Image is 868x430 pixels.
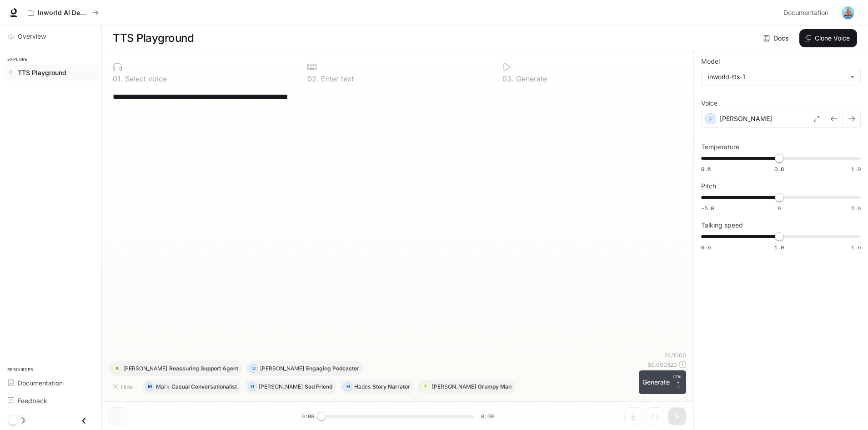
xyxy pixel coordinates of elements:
p: Pitch [701,183,716,189]
button: D[PERSON_NAME]Engaging Podcaster [246,361,363,376]
button: All workspaces [24,4,103,22]
button: HHadesStory Narrator [340,379,414,394]
span: Dark mode toggle [8,415,17,425]
p: Enter text [319,75,354,82]
span: 1.0 [851,165,861,173]
p: Temperature [701,144,739,150]
div: M [146,379,154,394]
button: Clone Voice [799,29,857,47]
button: User avatar [839,4,857,22]
p: Model [701,58,720,65]
p: Hades [354,384,371,390]
span: Documentation [18,378,63,388]
div: H [344,379,352,394]
img: User avatar [842,6,854,19]
div: T [421,379,430,394]
span: 1.0 [774,243,784,251]
p: 64 / 1000 [664,351,686,359]
p: Mark [156,384,170,390]
a: Overview [4,28,98,44]
p: [PERSON_NAME] [260,366,304,371]
p: $ 0.000320 [647,361,677,369]
p: Talking speed [701,222,743,228]
span: Feedback [18,396,47,405]
div: A [113,361,121,376]
span: 1.5 [851,243,861,251]
span: Overview [18,31,46,41]
button: A[PERSON_NAME]Reassuring Support Agent [109,361,242,376]
div: D [250,361,258,376]
a: Docs [762,29,792,47]
p: Story Narrator [372,384,410,390]
button: T[PERSON_NAME]Grumpy Man [418,379,516,394]
p: 0 2 . [307,75,319,82]
p: Select voice [123,75,167,82]
a: Feedback [4,393,98,409]
p: Inworld AI Demos [38,9,89,17]
button: GenerateCTRL +⏎ [639,370,686,394]
span: 0.5 [701,243,711,251]
button: Hide [109,379,138,394]
p: Voice [701,100,717,106]
span: 5.0 [851,204,861,212]
button: Close drawer [74,411,94,430]
div: inworld-tts-1 [708,72,846,81]
span: TTS Playground [18,68,66,77]
p: [PERSON_NAME] [720,114,772,123]
p: [PERSON_NAME] [259,384,303,390]
p: CTRL + [673,374,682,385]
span: -5.0 [701,204,714,212]
p: Sad Friend [305,384,332,390]
p: 0 1 . [113,75,123,82]
span: Documentation [783,7,828,19]
a: Documentation [4,375,98,391]
p: [PERSON_NAME] [123,366,167,371]
div: O [248,379,256,394]
span: 0.6 [701,165,711,173]
p: [PERSON_NAME] [432,384,476,390]
p: Grumpy Man [478,384,512,390]
h1: TTS Playground [113,29,194,47]
span: 0 [778,204,781,212]
button: MMarkCasual Conversationalist [142,379,241,394]
p: Casual Conversationalist [171,384,237,390]
p: Reassuring Support Agent [169,366,238,371]
div: inworld-tts-1 [702,68,860,86]
button: O[PERSON_NAME]Sad Friend [245,379,336,394]
a: Documentation [780,4,835,22]
p: Engaging Podcaster [306,366,359,371]
a: TTS Playground [4,65,98,81]
p: ⏎ [673,374,682,390]
span: 0.8 [774,165,784,173]
p: Generate [514,75,547,82]
p: 0 3 . [502,75,514,82]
